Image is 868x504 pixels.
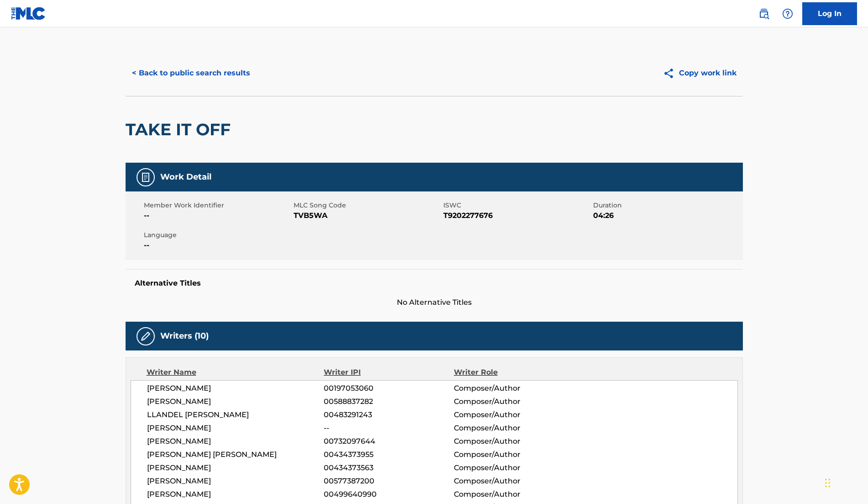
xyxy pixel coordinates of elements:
[294,210,441,221] span: TVB5WA
[454,383,572,394] span: Composer/Author
[144,210,291,221] span: --
[657,62,743,85] button: Copy work link
[802,2,857,25] a: Log In
[324,462,453,473] span: 00434373563
[454,449,572,460] span: Composer/Author
[144,201,291,210] span: Member Work Identifier
[147,367,324,378] div: Writer Name
[147,489,324,500] span: [PERSON_NAME]
[126,119,235,140] h2: TAKE IT OFF
[454,462,572,473] span: Composer/Author
[454,423,572,434] span: Composer/Author
[11,7,46,20] img: MLC Logo
[443,201,591,210] span: ISWC
[779,5,797,23] div: Help
[147,449,324,460] span: [PERSON_NAME] [PERSON_NAME]
[144,240,291,251] span: --
[147,396,324,407] span: [PERSON_NAME]
[160,172,211,182] h5: Work Detail
[454,367,572,378] div: Writer Role
[324,449,453,460] span: 00434373955
[140,331,151,342] img: Writers
[454,396,572,407] span: Composer/Author
[454,409,572,420] span: Composer/Author
[126,62,257,85] button: < Back to public search results
[782,8,793,19] img: help
[160,331,209,341] h5: Writers (10)
[324,396,453,407] span: 00588837282
[324,436,453,447] span: 00732097644
[443,210,591,221] span: T9202277676
[755,5,773,23] a: Public Search
[454,489,572,500] span: Composer/Author
[135,279,734,288] h5: Alternative Titles
[454,436,572,447] span: Composer/Author
[593,201,741,210] span: Duration
[324,423,453,434] span: --
[324,489,453,500] span: 00499640990
[147,436,324,447] span: [PERSON_NAME]
[294,201,441,210] span: MLC Song Code
[324,476,453,487] span: 00577387200
[822,460,868,504] iframe: Chat Widget
[454,476,572,487] span: Composer/Author
[144,230,291,240] span: Language
[324,383,453,394] span: 00197053060
[324,409,453,420] span: 00483291243
[147,409,324,420] span: LLANDEL [PERSON_NAME]
[147,383,324,394] span: [PERSON_NAME]
[825,469,831,497] div: Drag
[147,462,324,473] span: [PERSON_NAME]
[593,210,741,221] span: 04:26
[147,423,324,434] span: [PERSON_NAME]
[758,8,769,19] img: search
[147,476,324,487] span: [PERSON_NAME]
[126,297,743,308] span: No Alternative Titles
[663,68,679,79] img: Copy work link
[324,367,454,378] div: Writer IPI
[140,172,151,183] img: Work Detail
